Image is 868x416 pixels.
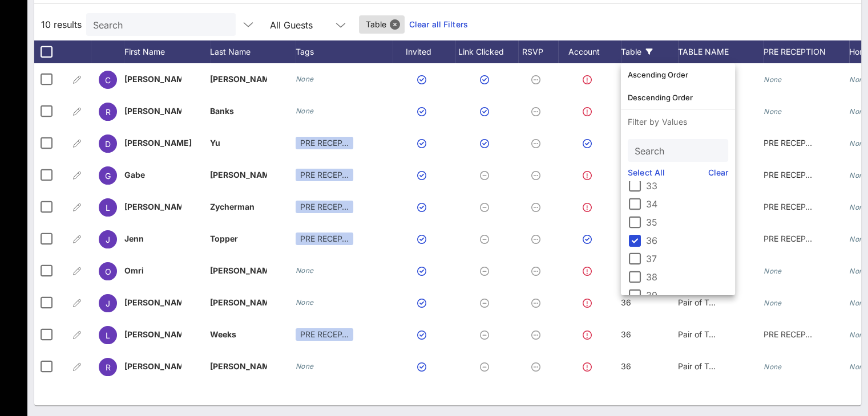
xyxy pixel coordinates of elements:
[210,255,267,287] p: [PERSON_NAME]
[296,298,314,307] i: None
[764,159,821,191] p: PRE RECEP…
[270,20,313,30] div: All Guests
[646,289,728,301] label: 39
[296,40,393,63] div: Tags
[678,287,735,319] p: Pair of T…
[210,40,296,63] div: Last Name
[646,253,728,264] label: 37
[849,331,867,339] i: None
[646,217,728,228] label: 35
[210,287,267,319] p: [PERSON_NAME]
[621,109,735,134] p: Filter by Values
[708,166,729,179] a: Clear
[124,40,210,63] div: First Name
[210,350,267,382] p: [PERSON_NAME]
[106,331,110,340] span: L
[764,107,782,116] i: None
[409,18,468,31] a: Clear all Filters
[764,191,821,223] p: PRE RECEP…
[210,95,267,127] p: Banks
[106,203,110,213] span: L
[646,235,728,246] label: 36
[764,127,821,159] p: PRE RECEP…
[628,70,728,79] div: Ascending Order
[124,95,181,127] p: [PERSON_NAME]
[124,234,144,243] span: Jenn
[210,138,220,148] span: Yu
[621,287,678,319] p: 36
[124,63,181,95] p: [PERSON_NAME]…
[849,299,867,307] i: None
[678,319,735,350] p: Pair of T…
[518,40,558,63] div: RSVP
[849,203,867,211] i: None
[764,362,782,371] i: None
[124,287,181,319] p: [PERSON_NAME]
[106,107,111,117] span: R
[41,18,82,31] span: 10 results
[296,233,353,245] div: PRE RECEP…
[105,139,111,149] span: D
[849,235,867,243] i: None
[764,319,821,350] p: PRE RECEP…
[124,138,192,148] span: [PERSON_NAME]
[106,362,111,372] span: R
[646,198,728,210] label: 34
[849,171,867,180] i: None
[210,159,267,191] p: [PERSON_NAME]
[105,267,111,276] span: O
[764,75,782,84] i: None
[124,350,181,382] p: [PERSON_NAME]
[105,171,111,181] span: G
[628,93,728,102] div: Descending Order
[628,166,665,179] a: Select All
[849,267,867,275] i: None
[849,107,867,116] i: None
[393,40,455,63] div: Invited
[296,137,353,149] div: PRE RECEP…
[764,223,821,255] p: PRE RECEP…
[621,350,678,382] p: 36
[296,328,353,341] div: PRE RECEP…
[366,15,398,34] span: Table
[210,63,267,95] p: [PERSON_NAME]
[106,235,110,244] span: J
[296,107,314,115] i: None
[296,169,353,181] div: PRE RECEP…
[621,40,678,63] div: Table
[849,75,867,84] i: None
[124,191,181,223] p: [PERSON_NAME]
[678,40,764,63] div: TABLE NAME
[296,75,314,83] i: None
[455,40,518,63] div: Link Clicked
[678,350,735,382] p: Pair of T…
[263,13,354,36] div: All Guests
[210,191,267,223] p: Zycherman
[764,299,782,307] i: None
[849,139,867,148] i: None
[646,271,728,283] label: 38
[849,362,867,371] i: None
[105,75,111,85] span: C
[210,319,267,350] p: Weeks
[764,40,849,63] div: PRE RECEPTION
[390,19,400,30] button: Close
[210,234,238,243] span: Topper
[296,201,353,213] div: PRE RECEP…
[124,319,181,350] p: [PERSON_NAME]
[296,266,314,275] i: None
[296,362,314,370] i: None
[558,40,621,63] div: Account
[124,255,181,287] p: Omri
[621,319,678,350] p: 36
[646,180,728,191] label: 33
[106,299,110,308] span: J
[124,159,181,191] p: Gabe
[764,267,782,275] i: None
